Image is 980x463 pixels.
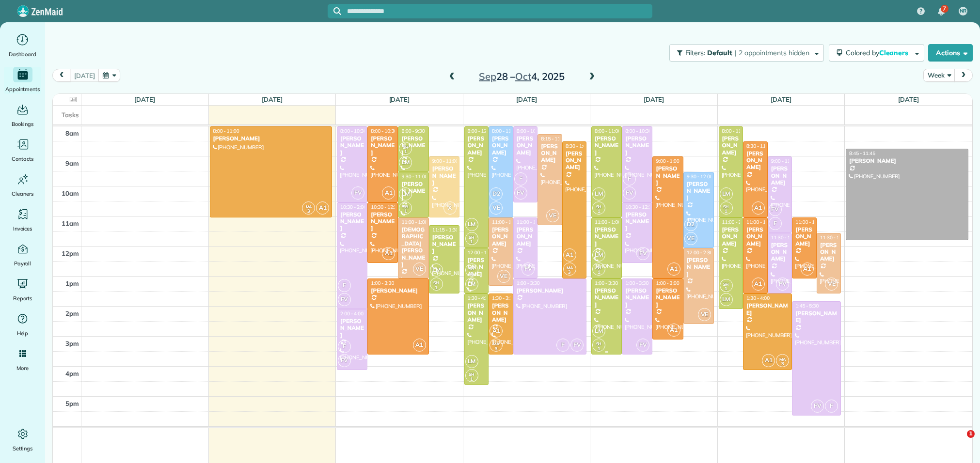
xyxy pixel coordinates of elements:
span: 1:30 - 4:30 [468,295,491,301]
span: Colored by [846,48,912,57]
span: F [338,279,351,292]
span: 1:00 - 3:30 [371,280,394,286]
small: 1 [720,207,732,216]
span: VE [413,262,426,276]
div: [PERSON_NAME] [467,302,486,323]
span: F [623,172,636,185]
span: LM [592,248,605,262]
span: VE [698,308,711,321]
svg: Focus search [333,7,341,15]
a: [DATE] [389,95,410,103]
span: LM [430,263,443,277]
span: Cleaners [879,48,910,57]
span: A1 [563,248,576,262]
span: 11:00 - 1:00 [401,219,427,225]
div: [PERSON_NAME] [849,157,965,164]
small: 1 [430,283,443,293]
a: Bookings [4,102,41,129]
small: 1 [399,147,411,156]
span: LM [465,218,478,231]
span: Filters: [685,48,706,57]
div: 7 unread notifications [931,1,951,22]
small: 1 [593,207,605,216]
span: 8:45 - 11:45 [849,150,875,156]
span: 8:30 - 1:00 [566,143,589,149]
span: SH [469,234,474,240]
div: [PERSON_NAME] [771,165,790,186]
span: FV [776,278,789,291]
div: [PERSON_NAME] [594,135,619,156]
div: [PERSON_NAME] [516,287,584,294]
div: [PERSON_NAME] [491,135,510,156]
div: [PERSON_NAME] [401,135,426,156]
div: [PERSON_NAME] [340,318,364,339]
div: [DEMOGRAPHIC_DATA][PERSON_NAME] [401,226,426,268]
span: LM [720,293,733,306]
span: FV [636,339,649,352]
div: [PERSON_NAME] [370,135,395,156]
span: SH [596,341,602,346]
span: FV [570,339,584,352]
span: Oct [515,70,531,82]
div: [PERSON_NAME] [401,181,426,201]
span: 1:00 - 3:30 [517,280,540,286]
span: VE [497,270,510,283]
a: Invoices [4,206,41,233]
small: 1 [466,237,478,247]
div: [PERSON_NAME] [655,165,680,186]
span: 1:00 - 3:00 [656,280,679,286]
span: 1:30 - 4:00 [746,295,770,301]
span: F [338,340,351,353]
a: [DATE] [771,95,791,103]
span: 11:00 - 2:00 [722,219,748,225]
span: 10:30 - 12:30 [625,204,654,210]
span: 11:00 - 1:00 [517,219,543,225]
span: 11:00 - 1:00 [795,219,822,225]
div: [PERSON_NAME] [625,135,649,156]
div: [PERSON_NAME] [491,302,510,323]
button: Week [923,69,955,82]
span: 1 [967,430,975,438]
span: Dashboard [9,49,36,59]
span: 9:00 - 11:30 [771,158,797,164]
div: [PERSON_NAME] [795,226,814,247]
span: 2pm [65,309,79,317]
span: FV [514,186,527,200]
span: 10am [62,189,79,197]
span: 11:30 - 1:30 [771,234,797,241]
a: Appointments [4,67,41,94]
span: Payroll [14,259,32,268]
span: 4pm [65,370,79,377]
small: 1 [399,207,411,216]
div: [PERSON_NAME] [540,143,559,164]
div: [PERSON_NAME] [722,226,741,247]
span: Help [17,328,29,338]
span: 8:00 - 10:30 [340,128,366,134]
small: 1 [466,375,478,384]
span: 8:00 - 10:30 [517,128,543,134]
span: A1 [382,186,395,200]
span: FV [623,186,636,200]
button: Filters: Default | 2 appointments hidden [669,44,824,62]
span: SH [469,371,474,377]
button: prev [52,69,71,82]
div: [PERSON_NAME] [370,211,395,232]
span: MA [493,341,499,346]
small: 3 [302,207,315,216]
span: A1 [752,278,765,291]
span: 11am [62,219,79,227]
span: 10:30 - 12:30 [371,204,400,210]
div: [PERSON_NAME] [722,135,741,156]
a: Contacts [4,137,41,164]
span: FV [351,186,364,200]
span: 9:00 - 11:00 [432,158,458,164]
span: 9:00 - 1:00 [656,158,679,164]
span: 9:30 - 12:00 [687,173,713,180]
a: Help [4,311,41,338]
span: 8am [65,129,79,137]
div: [PERSON_NAME] [594,226,619,247]
div: [PERSON_NAME] [565,150,584,171]
span: F [514,172,527,185]
small: 1 [720,284,732,293]
span: 9:30 - 11:00 [401,173,427,180]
